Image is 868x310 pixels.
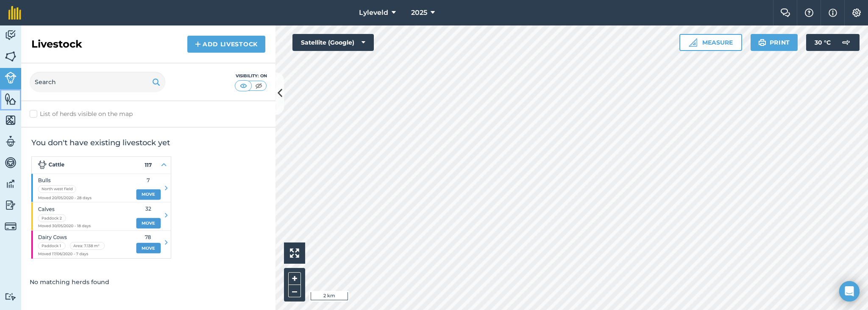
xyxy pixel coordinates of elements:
[758,37,766,48] img: svg+xml;base64,PHN2ZyB4bWxucz0iaHR0cDovL3d3dy53My5vcmcvMjAwMC9zdmciIHdpZHRoPSIxOSIgaGVpZ2h0PSIyNC...
[288,285,301,297] button: –
[851,8,862,17] img: A cog icon
[804,8,814,17] img: A question mark icon
[31,138,265,148] h2: You don't have existing livestock yet
[8,6,21,20] img: fieldmargin Logo
[5,293,17,301] img: svg+xml;base64,PD94bWwgdmVyc2lvbj0iMS4wIiBlbmNvZGluZz0idXRmLTgiPz4KPCEtLSBHZW5lcmF0b3I6IEFkb2JlIE...
[806,34,860,51] button: 30 °C
[195,39,201,49] img: svg+xml;base64,PHN2ZyB4bWxucz0iaHR0cDovL3d3dy53My5vcmcvMjAwMC9zdmciIHdpZHRoPSIxNCIgaGVpZ2h0PSIyNC...
[5,135,17,148] img: svg+xml;base64,PD94bWwgdmVyc2lvbj0iMS4wIiBlbmNvZGluZz0idXRmLTgiPz4KPCEtLSBHZW5lcmF0b3I6IEFkb2JlIE...
[5,72,17,84] img: svg+xml;base64,PD94bWwgdmVyc2lvbj0iMS4wIiBlbmNvZGluZz0idXRmLTgiPz4KPCEtLSBHZW5lcmF0b3I6IEFkb2JlIE...
[290,248,299,258] img: Four arrows, one pointing top left, one top right, one bottom right and the last bottom left
[21,269,275,295] div: No matching herds found
[292,34,374,51] button: Satellite (Google)
[5,199,17,211] img: svg+xml;base64,PD94bWwgdmVyc2lvbj0iMS4wIiBlbmNvZGluZz0idXRmLTgiPz4KPCEtLSBHZW5lcmF0b3I6IEFkb2JlIE...
[187,36,265,53] a: Add Livestock
[411,8,427,18] span: 2025
[689,38,697,47] img: Ruler icon
[751,34,798,51] button: Print
[839,281,860,302] div: Open Intercom Messenger
[5,29,17,42] img: svg+xml;base64,PD94bWwgdmVyc2lvbj0iMS4wIiBlbmNvZGluZz0idXRmLTgiPz4KPCEtLSBHZW5lcmF0b3I6IEFkb2JlIE...
[679,34,742,51] button: Measure
[288,272,301,285] button: +
[30,72,165,92] input: Search
[359,8,388,18] span: Lyleveld
[238,82,249,90] img: svg+xml;base64,PHN2ZyB4bWxucz0iaHR0cDovL3d3dy53My5vcmcvMjAwMC9zdmciIHdpZHRoPSI1MCIgaGVpZ2h0PSI0MC...
[829,8,837,18] img: svg+xml;base64,PHN2ZyB4bWxucz0iaHR0cDovL3d3dy53My5vcmcvMjAwMC9zdmciIHdpZHRoPSIxNyIgaGVpZ2h0PSIxNy...
[5,93,17,105] img: svg+xml;base64,PHN2ZyB4bWxucz0iaHR0cDovL3d3dy53My5vcmcvMjAwMC9zdmciIHdpZHRoPSI1NiIgaGVpZ2h0PSI2MC...
[5,178,17,190] img: svg+xml;base64,PD94bWwgdmVyc2lvbj0iMS4wIiBlbmNvZGluZz0idXRmLTgiPz4KPCEtLSBHZW5lcmF0b3I6IEFkb2JlIE...
[5,156,17,169] img: svg+xml;base64,PD94bWwgdmVyc2lvbj0iMS4wIiBlbmNvZGluZz0idXRmLTgiPz4KPCEtLSBHZW5lcmF0b3I6IEFkb2JlIE...
[5,50,17,63] img: svg+xml;base64,PHN2ZyB4bWxucz0iaHR0cDovL3d3dy53My5vcmcvMjAwMC9zdmciIHdpZHRoPSI1NiIgaGVpZ2h0PSI2MC...
[5,114,17,127] img: svg+xml;base64,PHN2ZyB4bWxucz0iaHR0cDovL3d3dy53My5vcmcvMjAwMC9zdmciIHdpZHRoPSI1NiIgaGVpZ2h0PSI2MC...
[152,77,160,87] img: svg+xml;base64,PHN2ZyB4bWxucz0iaHR0cDovL3d3dy53My5vcmcvMjAwMC9zdmciIHdpZHRoPSIxOSIgaGVpZ2h0PSIyNC...
[780,8,790,17] img: Two speech bubbles overlapping with the left bubble in the forefront
[837,34,854,51] img: svg+xml;base64,PD94bWwgdmVyc2lvbj0iMS4wIiBlbmNvZGluZz0idXRmLTgiPz4KPCEtLSBHZW5lcmF0b3I6IEFkb2JlIE...
[30,110,267,118] label: List of herds visible on the map
[815,34,831,51] span: 30 ° C
[235,73,267,79] div: Visibility: On
[5,220,17,232] img: svg+xml;base64,PD94bWwgdmVyc2lvbj0iMS4wIiBlbmNvZGluZz0idXRmLTgiPz4KPCEtLSBHZW5lcmF0b3I6IEFkb2JlIE...
[31,37,82,51] h2: Livestock
[253,82,264,90] img: svg+xml;base64,PHN2ZyB4bWxucz0iaHR0cDovL3d3dy53My5vcmcvMjAwMC9zdmciIHdpZHRoPSI1MCIgaGVpZ2h0PSI0MC...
